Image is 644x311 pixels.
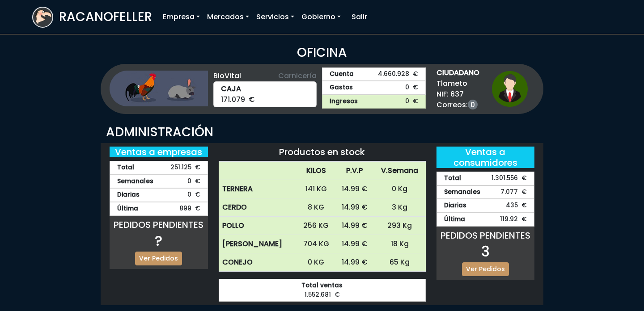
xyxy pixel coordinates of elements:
span: ? [155,231,162,251]
a: Gobierno [298,8,344,26]
h3: ADMINISTRACIÓN [106,125,538,140]
div: 899 € [110,202,208,216]
div: 171.079 € [213,81,317,107]
a: Ver Pedidos [462,262,509,276]
h3: RACANOFELLER [59,9,152,25]
td: 0 KG [297,253,335,272]
div: 7.077 € [436,185,535,199]
strong: Semanales [117,177,153,186]
td: 14.99 € [335,198,374,217]
span: Tlameto [436,78,479,89]
div: 1.301.556 € [436,172,535,185]
h5: PEDIDOS PENDIENTES [110,219,208,230]
div: 119.92 € [436,213,535,227]
td: 14.99 € [335,235,374,253]
th: P.V.P [335,162,374,180]
h5: Productos en stock [219,147,426,157]
th: CERDO [219,198,297,217]
th: POLLO [219,217,297,235]
div: 1.552.681 € [219,279,426,302]
td: 18 Kg [374,235,425,253]
a: 0 [468,100,478,109]
td: 8 KG [297,198,335,217]
img: ganaderia.png [110,71,208,106]
th: KILOS [297,162,335,180]
h5: Ventas a consumidores [436,147,535,168]
strong: Gastos [330,83,353,92]
h5: PEDIDOS PENDIENTES [436,230,535,241]
h3: OFICINA [32,45,612,60]
strong: Cuenta [330,70,354,79]
td: 3 Kg [374,198,425,217]
strong: Última [117,204,138,214]
div: 0 € [110,188,208,202]
strong: Total [117,163,134,172]
th: CONEJO [219,253,297,272]
td: 14.99 € [335,180,374,198]
strong: Ingresos [330,97,358,106]
strong: Última [444,215,465,224]
strong: Semanales [444,188,480,197]
div: 0 € [110,175,208,189]
div: 435 € [436,199,535,213]
div: BioVital [213,71,317,81]
a: RACANOFELLER [32,4,152,30]
a: Empresa [159,8,203,26]
a: Ver Pedidos [135,252,182,265]
img: logoracarojo.png [33,8,52,25]
a: Salir [348,8,371,26]
span: NIF: 637 [436,89,479,100]
img: ciudadano1.png [492,71,528,107]
th: TERNERA [219,180,297,198]
a: Cuenta4.660.928 € [322,67,426,81]
th: V.Semana [374,162,425,180]
a: Mercados [203,8,253,26]
td: 14.99 € [335,253,374,272]
td: 14.99 € [335,217,374,235]
a: Servicios [253,8,298,26]
td: 704 KG [297,235,335,253]
td: 141 KG [297,180,335,198]
strong: Diarias [117,190,140,200]
strong: Total ventas [226,281,418,290]
div: 251.125 € [110,161,208,175]
span: Carnicería [278,71,317,81]
a: Gastos0 € [322,81,426,95]
td: 65 Kg [374,253,425,272]
td: 256 KG [297,217,335,235]
th: [PERSON_NAME] [219,235,297,253]
span: 3 [481,241,490,261]
td: 293 Kg [374,217,425,235]
strong: Diarias [444,201,466,210]
h5: Ventas a empresas [110,147,208,157]
strong: Total [444,174,461,183]
strong: CAJA [221,84,309,94]
td: 0 Kg [374,180,425,198]
span: Correos: [436,100,479,110]
strong: CIUDADANO [436,67,479,78]
a: Ingresos0 € [322,95,426,109]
